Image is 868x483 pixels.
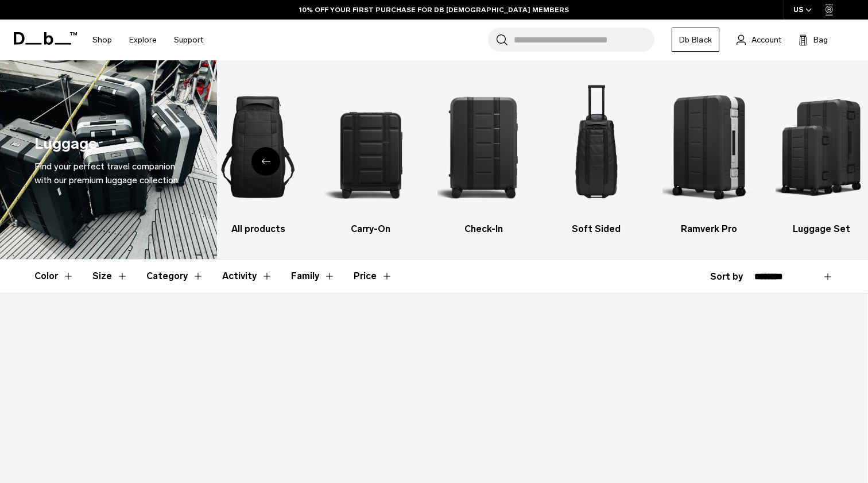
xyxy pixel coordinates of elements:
[776,78,868,217] img: Db
[212,78,304,217] img: Db
[324,78,417,217] img: Db
[174,20,203,60] a: Support
[799,33,828,47] button: Bag
[737,33,781,47] a: Account
[146,260,204,293] button: Toggle Filter
[324,78,417,236] li: 2 / 6
[776,222,868,236] h3: Luggage Set
[324,78,417,236] a: Db Carry-On
[437,78,530,217] img: Db
[34,260,74,293] button: Toggle Filter
[776,78,868,236] li: 6 / 6
[34,161,180,186] span: Find your perfect travel companion with our premium luggage collection.
[212,222,304,236] h3: All products
[34,132,97,156] h1: Luggage
[354,260,393,293] button: Toggle Price
[92,260,128,293] button: Toggle Filter
[291,260,335,293] button: Toggle Filter
[776,78,868,236] a: Db Luggage Set
[212,78,304,236] a: Db All products
[662,78,755,236] li: 5 / 6
[324,222,417,236] h3: Carry-On
[84,20,212,60] nav: Main Navigation
[550,78,642,236] li: 4 / 6
[299,5,569,15] a: 10% OFF YOUR FIRST PURCHASE FOR DB [DEMOGRAPHIC_DATA] MEMBERS
[662,222,755,236] h3: Ramverk Pro
[437,78,530,236] a: Db Check-In
[813,34,828,46] span: Bag
[662,78,755,236] a: Db Ramverk Pro
[251,147,280,176] div: Previous slide
[550,222,642,236] h3: Soft Sided
[437,78,530,236] li: 3 / 6
[550,78,642,217] img: Db
[129,20,157,60] a: Explore
[751,34,781,46] span: Account
[662,78,755,217] img: Db
[222,260,273,293] button: Toggle Filter
[437,222,530,236] h3: Check-In
[212,78,304,236] li: 1 / 6
[92,20,112,60] a: Shop
[672,28,719,52] a: Db Black
[550,78,642,236] a: Db Soft Sided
